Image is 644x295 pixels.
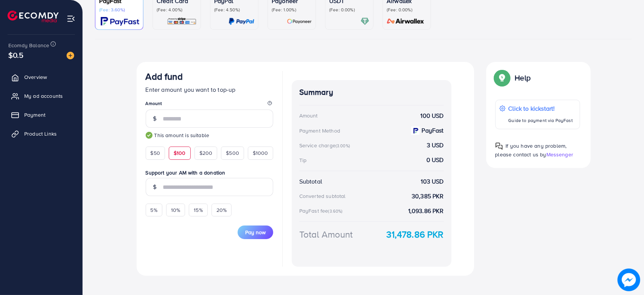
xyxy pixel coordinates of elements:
[495,142,503,150] img: Popup guide
[253,149,268,157] span: $1000
[24,73,47,81] span: Overview
[167,17,197,26] img: card
[6,107,77,122] a: Payment
[299,156,306,164] div: Tip
[287,17,312,26] img: card
[329,7,369,13] p: (Fee: 0.00%)
[509,104,573,113] p: Click to kickstart!
[8,11,59,22] img: logo
[408,207,444,215] strong: 1,093.86 PKR
[299,127,340,134] div: Payment Method
[299,192,346,200] div: Converted subtotal
[361,17,369,26] img: card
[146,169,273,176] label: Support your AM with a donation
[618,269,640,291] img: image
[328,208,342,214] small: (3.60%)
[99,7,139,13] p: (Fee: 3.60%)
[299,112,318,119] div: Amount
[157,7,197,13] p: (Fee: 4.00%)
[216,206,227,214] span: 20%
[299,228,353,241] div: Total Amount
[8,42,49,49] span: Ecomdy Balance
[299,177,322,186] div: Subtotal
[421,177,444,186] strong: 103 USD
[214,7,254,13] p: (Fee: 4.50%)
[67,52,74,59] img: image
[6,70,77,85] a: Overview
[146,71,183,82] h3: Add fund
[151,149,160,157] span: $50
[101,17,139,26] img: card
[299,88,444,97] h4: Summary
[384,17,427,26] img: card
[24,111,45,119] span: Payment
[67,14,75,23] img: menu
[509,116,573,125] p: Guide to payment via PayFast
[146,100,273,110] legend: Amount
[194,206,202,214] span: 15%
[8,49,24,60] span: $0.5
[238,225,273,239] button: Pay now
[171,206,180,214] span: 10%
[24,92,63,100] span: My ad accounts
[6,126,77,141] a: Product Links
[245,229,266,236] span: Pay now
[174,149,186,157] span: $100
[199,149,213,157] span: $200
[426,156,444,164] strong: 0 USD
[229,17,254,26] img: card
[336,143,350,149] small: (3.00%)
[515,73,531,82] p: Help
[546,151,573,158] span: Messenger
[411,127,420,135] img: payment
[495,142,567,158] span: If you have any problem, please contact us by
[495,71,509,85] img: Popup guide
[422,126,444,135] strong: PayFast
[299,207,345,215] div: PayFast fee
[299,142,352,149] div: Service charge
[272,7,312,13] p: (Fee: 1.00%)
[387,228,444,241] strong: 31,478.86 PKR
[146,85,273,94] p: Enter amount you want to top-up
[146,132,152,139] img: guide
[146,131,273,139] small: This amount is suitable
[151,206,157,214] span: 5%
[387,7,427,13] p: (Fee: 0.00%)
[24,130,57,137] span: Product Links
[421,111,444,120] strong: 100 USD
[412,192,444,201] strong: 30,385 PKR
[226,149,239,157] span: $500
[427,141,444,150] strong: 3 USD
[6,88,77,103] a: My ad accounts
